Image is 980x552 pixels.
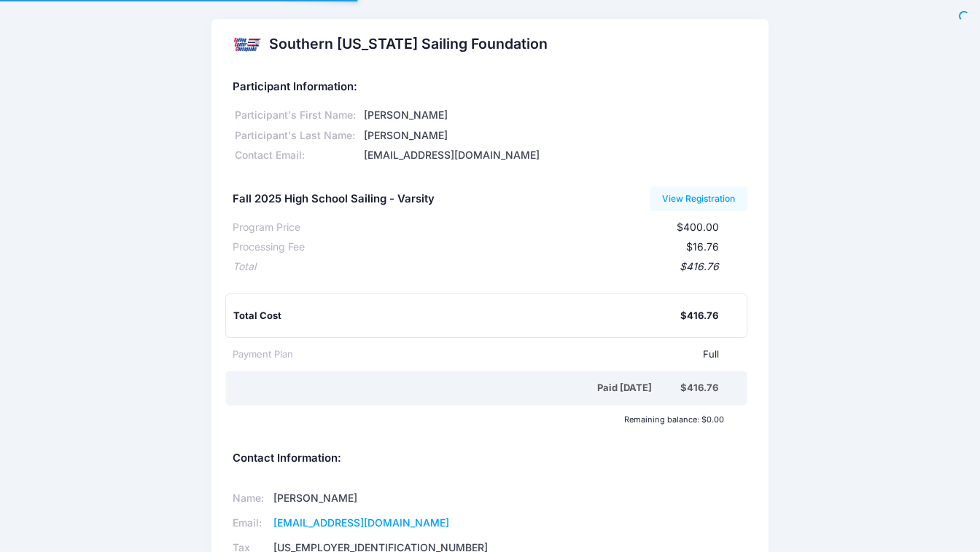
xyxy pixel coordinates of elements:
[233,486,269,511] td: Name:
[236,381,680,395] div: Paid [DATE]
[256,259,719,275] div: $416.76
[233,148,362,163] div: Contact Email:
[233,347,293,362] div: Payment Plan
[362,148,748,163] div: [EMAIL_ADDRESS][DOMAIN_NAME]
[305,240,719,255] div: $16.76
[650,186,748,211] a: View Registration
[233,193,435,206] h5: Fall 2025 High School Sailing - Varsity
[233,240,305,255] div: Processing Fee
[293,347,719,362] div: Full
[362,108,748,123] div: [PERSON_NAME]
[680,381,718,395] div: $416.76
[677,221,719,233] span: $400.00
[233,108,362,123] div: Participant's First Name:
[680,309,718,323] div: $416.76
[233,452,747,465] h5: Contact Information:
[362,128,748,143] div: [PERSON_NAME]
[233,309,680,323] div: Total Cost
[233,259,256,275] div: Total
[273,516,449,529] a: [EMAIL_ADDRESS][DOMAIN_NAME]
[269,36,548,52] h2: Southern [US_STATE] Sailing Foundation
[233,81,747,94] h5: Participant Information:
[233,128,362,143] div: Participant's Last Name:
[233,511,269,536] td: Email:
[233,220,300,235] div: Program Price
[269,486,489,511] td: [PERSON_NAME]
[225,415,731,424] div: Remaining balance: $0.00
